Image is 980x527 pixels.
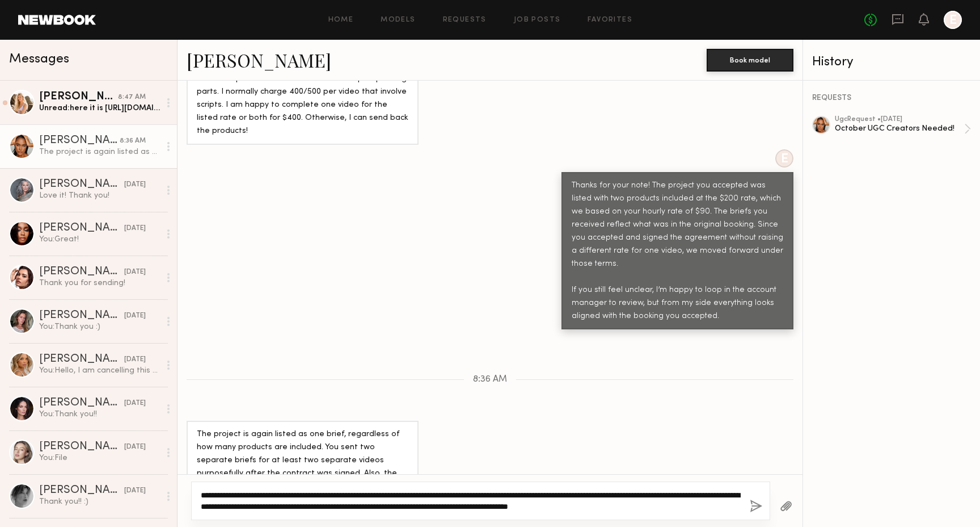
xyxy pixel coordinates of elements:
div: [PERSON_NAME] [39,485,124,496]
div: [PERSON_NAME] [39,398,124,409]
div: [DATE] [124,311,146,321]
a: Job Posts [514,16,561,24]
div: [PERSON_NAME] [39,91,118,103]
span: 8:36 AM [473,375,507,384]
div: [DATE] [124,267,146,278]
div: October UGC Creators Needed! [835,123,964,134]
div: Unread: here it is [URL][DOMAIN_NAME] [39,103,160,114]
div: [DATE] [124,354,146,365]
div: Thank you for sending! [39,278,160,288]
div: [PERSON_NAME] [39,310,124,321]
div: You: Great! [39,234,160,245]
a: ugcRequest •[DATE]October UGC Creators Needed! [835,116,971,142]
div: [PERSON_NAME] [39,354,124,365]
div: History [812,56,971,69]
span: Messages [9,53,69,66]
div: [DATE] [124,223,146,234]
div: [PERSON_NAME] [39,223,124,234]
div: ugc Request • [DATE] [835,116,964,123]
div: You: Thank you :) [39,321,160,332]
div: You: Thank you!! [39,409,160,420]
div: You: Hello, I am cancelling this booking due to no response. [39,365,160,376]
div: Thanks for your note! The project you accepted was listed with two products included at the $200 ... [572,179,783,323]
div: 8:36 AM [120,136,146,147]
div: [PERSON_NAME] [39,441,124,453]
div: [DATE] [124,398,146,409]
a: Favorites [588,16,632,24]
a: [PERSON_NAME] [187,48,331,72]
div: [DATE] [124,179,146,190]
a: Book model [707,55,793,64]
div: [PERSON_NAME] [39,135,120,147]
button: Book model [707,49,793,72]
div: 8:47 AM [118,92,146,103]
div: [PERSON_NAME] [39,179,124,190]
div: The project is again listed as one brief, regardless of how many products are included. You sent ... [39,147,160,157]
div: [DATE] [124,442,146,453]
div: [PERSON_NAME] [39,266,124,278]
div: Love it! Thank you! [39,190,160,201]
div: Thank you!! :) [39,496,160,507]
div: Hi! It say one brief in the listing, and this is clearly two for two separate videos that involve... [197,60,408,138]
a: Models [381,16,415,24]
div: [DATE] [124,486,146,496]
a: Home [328,16,354,24]
a: E [944,11,962,29]
div: You: File [39,453,160,463]
a: Requests [443,16,487,24]
div: REQUESTS [812,94,971,102]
